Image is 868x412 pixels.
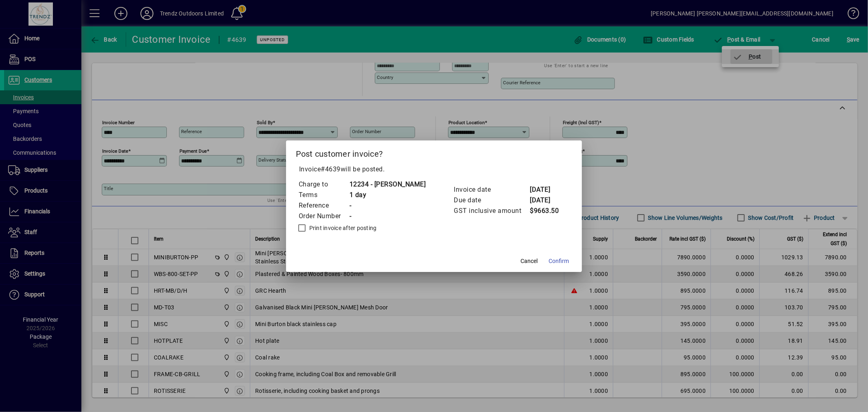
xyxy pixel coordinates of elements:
td: - [349,211,426,221]
span: Cancel [520,257,538,265]
td: Due date [453,195,529,206]
span: Confirm [549,257,569,265]
label: Print invoice after posting [308,224,377,232]
span: #4639 [321,165,341,173]
td: [DATE] [529,184,562,195]
td: $9663.50 [529,206,562,216]
td: Terms [298,190,349,200]
td: - [349,200,426,211]
td: Invoice date [453,184,529,195]
td: Charge to [298,179,349,190]
td: [DATE] [529,195,562,206]
td: GST inclusive amount [453,206,529,216]
td: 1 day [349,190,426,200]
button: Confirm [545,254,572,269]
td: Reference [298,200,349,211]
p: Invoice will be posted . [296,164,573,174]
button: Cancel [516,254,542,269]
h2: Post customer invoice? [286,140,582,164]
td: Order Number [298,211,349,221]
td: 12234 - [PERSON_NAME] [349,179,426,190]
